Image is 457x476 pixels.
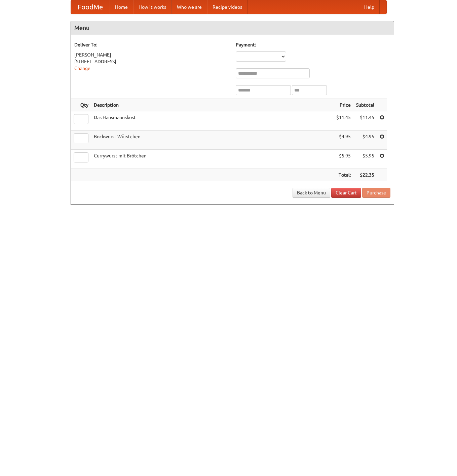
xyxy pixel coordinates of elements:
[334,111,353,131] td: $11.45
[74,66,90,71] a: Change
[71,0,110,14] a: FoodMe
[353,131,377,150] td: $4.95
[71,99,91,111] th: Qty
[236,41,390,48] h5: Payment:
[74,58,229,65] div: [STREET_ADDRESS]
[353,99,377,111] th: Subtotal
[359,0,380,14] a: Help
[334,131,353,150] td: $4.95
[91,150,334,169] td: Currywurst mit Brötchen
[334,169,353,181] th: Total:
[362,188,390,198] button: Purchase
[110,0,133,14] a: Home
[353,169,377,181] th: $22.35
[207,0,247,14] a: Recipe videos
[74,51,229,58] div: [PERSON_NAME]
[91,111,334,131] td: Das Hausmannskost
[74,41,229,48] h5: Deliver To:
[91,99,334,111] th: Description
[71,21,394,35] h4: Menu
[353,111,377,131] td: $11.45
[334,150,353,169] td: $5.95
[353,150,377,169] td: $5.95
[172,0,207,14] a: Who we are
[334,99,353,111] th: Price
[331,188,361,198] a: Clear Cart
[293,188,330,198] a: Back to Menu
[133,0,172,14] a: How it works
[91,131,334,150] td: Bockwurst Würstchen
